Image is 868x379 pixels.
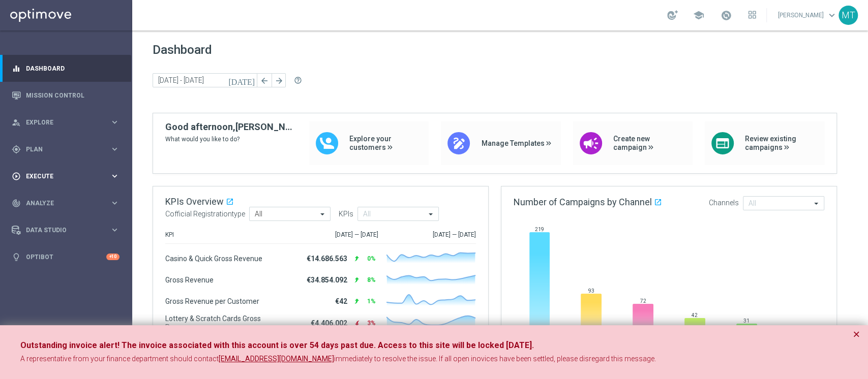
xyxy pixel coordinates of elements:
a: [PERSON_NAME]keyboard_arrow_down [777,8,839,23]
i: lightbulb [12,252,21,262]
button: Data Studio keyboard_arrow_right [11,226,120,234]
div: Mission Control [12,82,119,109]
i: track_changes [12,199,21,208]
button: play_circle_outline Execute keyboard_arrow_right [11,172,120,180]
span: keyboard_arrow_down [826,10,837,21]
div: Dashboard [12,55,119,82]
i: keyboard_arrow_right [110,144,119,154]
span: immediately to resolve the issue. If all open inovices have been settled, please disregard this m... [334,355,656,363]
div: Analyze [12,199,110,208]
span: school [693,10,704,21]
a: Mission Control [26,82,119,109]
div: Data Studio [12,226,110,235]
button: Close [853,328,860,340]
i: equalizer [12,64,21,73]
button: track_changes Analyze keyboard_arrow_right [11,199,120,207]
button: Mission Control [11,91,120,100]
span: Explore [26,119,110,125]
div: Plan [12,145,110,154]
strong: Outstanding invoice alert! The invoice associated with this account is over 54 days past due. Acc... [20,340,534,350]
i: keyboard_arrow_right [110,117,119,127]
button: gps_fixed Plan keyboard_arrow_right [11,145,120,153]
div: Optibot [12,243,119,270]
i: keyboard_arrow_right [110,198,119,208]
button: lightbulb Optibot +10 [11,253,120,261]
i: keyboard_arrow_right [110,225,119,235]
span: Execute [26,173,110,179]
button: equalizer Dashboard [11,65,120,73]
a: Dashboard [26,55,119,82]
button: person_search Explore keyboard_arrow_right [11,118,120,127]
a: Optibot [26,243,106,270]
div: MT [839,6,858,25]
div: +10 [106,254,119,260]
i: play_circle_outline [12,172,21,181]
i: keyboard_arrow_right [110,171,119,181]
span: Analyze [26,200,110,206]
div: Execute [12,172,110,181]
div: Explore [12,118,110,127]
span: Data Studio [26,227,110,233]
i: gps_fixed [12,145,21,154]
i: person_search [12,118,21,127]
span: Plan [26,146,110,152]
span: A representative from your finance department should contact [20,355,219,363]
a: [EMAIL_ADDRESS][DOMAIN_NAME] [219,354,334,364]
